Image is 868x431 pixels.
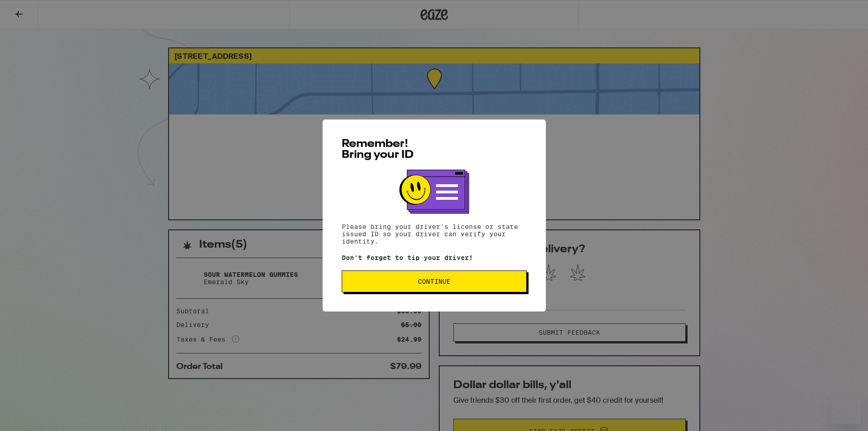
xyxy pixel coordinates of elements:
[832,395,861,424] iframe: Button to launch messaging window
[342,270,527,292] button: Continue
[342,254,527,261] p: Don't forget to tip your driver!
[342,223,527,245] p: Please bring your driver's license or state issued ID so your driver can verify your identity.
[342,139,414,161] span: Remember! Bring your ID
[418,278,451,285] span: Continue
